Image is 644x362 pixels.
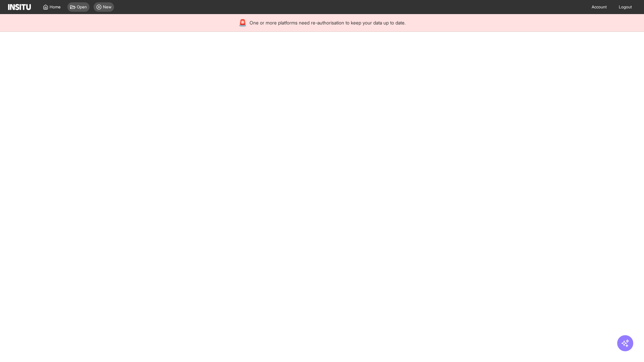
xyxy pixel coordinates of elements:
[77,4,87,10] span: Open
[238,18,247,27] div: 🚨
[8,4,31,10] img: Logo
[50,4,61,10] span: Home
[103,4,111,10] span: New
[250,19,406,26] span: One or more platforms need re-authorisation to keep your data up to date.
